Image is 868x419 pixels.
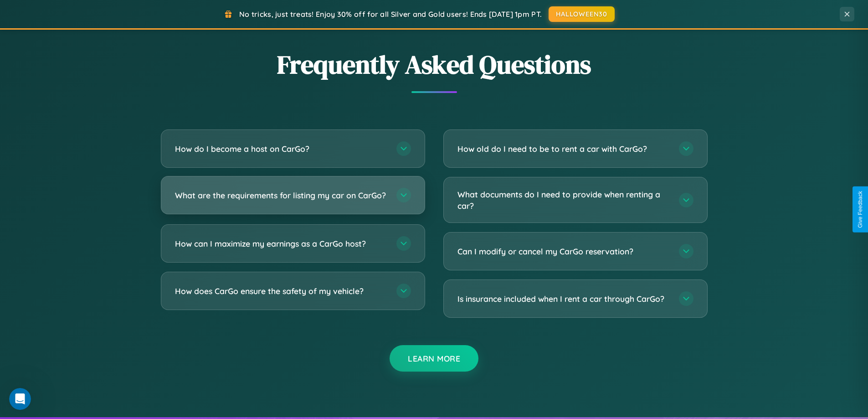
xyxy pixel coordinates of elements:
[457,246,670,257] h3: Can I modify or cancel my CarGo reservation?
[457,293,670,305] h3: Is insurance included when I rent a car through CarGo?
[9,388,31,410] iframe: Intercom live chat
[457,143,670,155] h3: How old do I need to be to rent a car with CarGo?
[175,238,387,249] h3: How can I maximize my earnings as a CarGo host?
[457,189,670,211] h3: What documents do I need to provide when renting a car?
[175,285,387,297] h3: How does CarGo ensure the safety of my vehicle?
[857,191,863,228] div: Give Feedback
[390,345,478,372] button: Learn More
[549,6,615,22] button: HALLOWEEN30
[175,143,387,155] h3: How do I become a host on CarGo?
[161,47,708,82] h2: Frequently Asked Questions
[239,10,542,19] span: No tricks, just treats! Enjoy 30% off for all Silver and Gold users! Ends [DATE] 1pm PT.
[175,190,387,201] h3: What are the requirements for listing my car on CarGo?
